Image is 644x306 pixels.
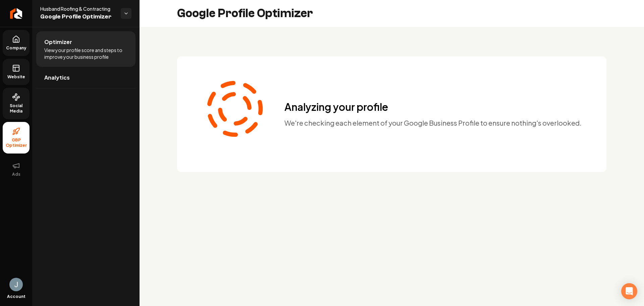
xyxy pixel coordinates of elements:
[177,7,313,20] h2: Google Profile Optimizer
[40,5,115,12] span: Husband Roofing & Contracting
[9,278,23,291] button: Open user button
[284,101,582,113] h1: Analyzing your profile
[7,294,25,299] span: Account
[3,59,30,85] a: Website
[3,88,30,119] a: Social Media
[3,156,30,182] button: Ads
[9,278,23,291] img: Jomel Hermosura
[9,172,23,177] span: Ads
[3,30,30,56] a: Company
[5,74,28,80] span: Website
[3,137,30,148] span: GBP Optimizer
[40,12,115,21] span: Google Profile Optimizer
[621,283,637,299] div: Open Intercom Messenger
[44,74,70,82] span: Analytics
[284,118,582,128] p: We're checking each element of your Google Business Profile to ensure nothing's overlooked.
[3,103,30,114] span: Social Media
[44,38,72,46] span: Optimizer
[10,8,22,19] img: Rebolt Logo
[44,47,127,60] span: View your profile score and steps to improve your business profile
[3,45,29,51] span: Company
[36,67,136,88] a: Analytics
